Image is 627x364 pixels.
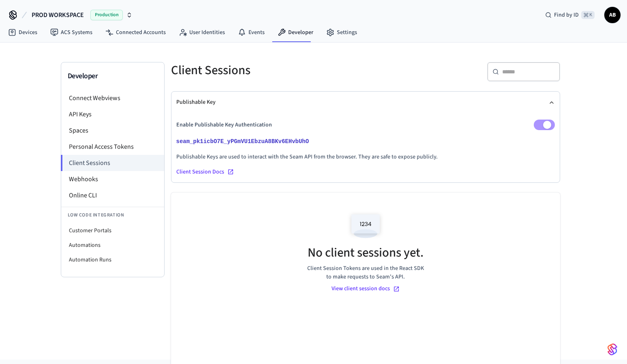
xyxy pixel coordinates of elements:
h5: Client Sessions [171,62,361,79]
button: seam_pk1icbO7E_yPGmVU1EbzuA8BKv6EHvbUhO [175,137,317,146]
a: ACS Systems [44,25,99,40]
a: View client session docs [332,285,400,293]
li: Connect Webviews [61,90,164,106]
button: Publishable Key [176,92,555,113]
a: User Identities [172,25,231,40]
li: Low Code Integration [61,207,164,223]
img: Access Codes Empty State [347,209,384,243]
h5: No client sessions yet. [308,244,424,261]
a: Client Session Docs [176,168,555,176]
li: Automation Runs [61,253,164,267]
span: AB [605,8,620,22]
li: Online CLI [61,187,164,203]
span: ⌘ K [581,11,595,19]
li: Automations [61,238,164,253]
p: Enable Publishable Key Authentication [176,121,272,129]
li: Webhooks [61,171,164,187]
li: Client Sessions [61,155,164,171]
div: Find by ID⌘ K [539,8,601,22]
span: Find by ID [554,11,579,19]
span: Production [90,10,123,20]
a: Developer [271,25,320,40]
a: Connected Accounts [99,25,172,40]
a: Events [231,25,271,40]
p: Publishable Keys are used to interact with the Seam API from the browser. They are safe to expose... [176,153,555,161]
span: PROD WORKSPACE [32,10,84,20]
button: AB [604,7,621,23]
li: Spaces [61,122,164,139]
h3: Developer [68,71,158,82]
li: API Keys [61,106,164,122]
div: Publishable Key [176,113,555,182]
span: Client Session Tokens are used in the React SDK to make requests to Seam's API. [305,264,426,281]
li: Customer Portals [61,223,164,238]
a: Devices [2,25,44,40]
li: Personal Access Tokens [61,139,164,155]
a: Settings [320,25,364,40]
img: SeamLogoGradient.69752ec5.svg [608,343,617,356]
